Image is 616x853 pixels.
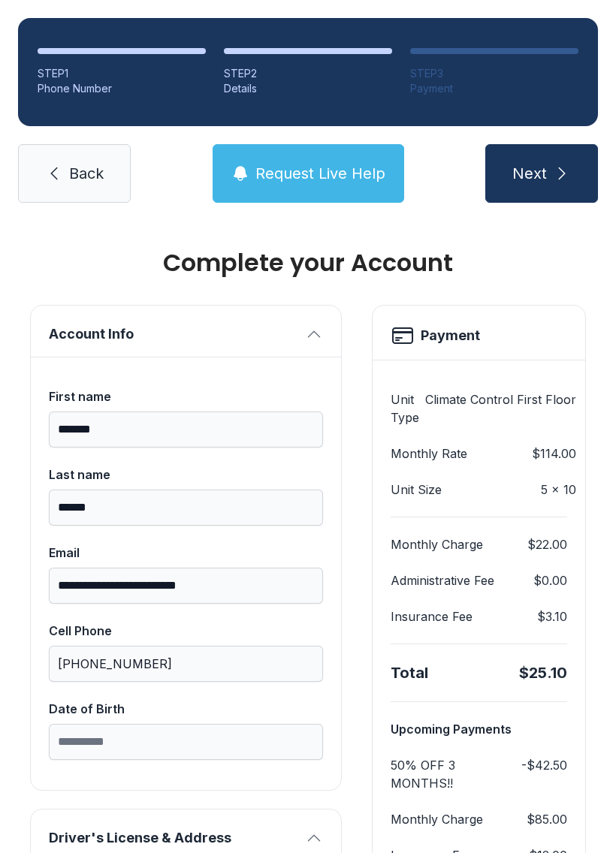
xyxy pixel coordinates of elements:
[410,66,578,81] div: STEP 3
[49,490,323,526] input: Last name
[391,390,419,426] dt: Unit Type
[519,662,567,683] div: $25.10
[391,720,567,738] h3: Upcoming Payments
[49,466,323,484] div: Last name
[255,163,385,184] span: Request Live Help
[224,66,392,81] div: STEP 2
[391,535,483,553] dt: Monthly Charge
[49,622,323,640] div: Cell Phone
[512,163,547,184] span: Next
[31,306,341,357] button: Account Info
[410,81,578,96] div: Payment
[391,756,515,792] dt: 50% OFF 3 MONTHS!!
[49,411,323,448] input: First name
[537,607,567,625] dd: $3.10
[49,724,323,760] input: Date of Birth
[49,324,299,345] span: Account Info
[527,535,567,553] dd: $22.00
[49,387,323,405] div: First name
[521,756,567,792] dd: -$42.50
[391,481,442,499] dt: Unit Size
[532,445,576,463] dd: $114.00
[49,568,323,604] input: Email
[391,662,428,683] div: Total
[541,481,576,499] dd: 5 x 10
[38,81,206,96] div: Phone Number
[391,571,494,589] dt: Administrative Fee
[49,700,323,718] div: Date of Birth
[425,390,576,426] dd: Climate Control First Floor
[527,810,567,828] dd: $85.00
[391,810,483,828] dt: Monthly Charge
[533,571,567,589] dd: $0.00
[391,445,467,463] dt: Monthly Rate
[30,251,586,275] h1: Complete your Account
[49,544,323,562] div: Email
[69,163,104,184] span: Back
[49,827,299,848] span: Driver's License & Address
[224,81,392,96] div: Details
[38,66,206,81] div: STEP 1
[421,325,480,346] h2: Payment
[49,646,323,682] input: Cell Phone
[391,607,473,625] dt: Insurance Fee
